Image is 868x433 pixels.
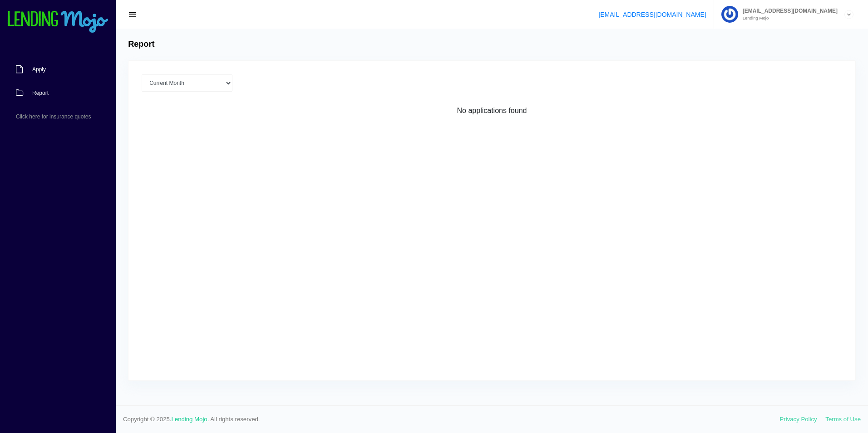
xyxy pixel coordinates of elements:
[172,416,207,423] a: Lending Mojo
[780,416,817,423] a: Privacy Policy
[721,6,738,23] img: Profile image
[825,416,861,423] a: Terms of Use
[32,90,49,96] span: Report
[16,114,91,119] span: Click here for insurance quotes
[7,11,109,34] img: logo-small.png
[598,11,706,18] a: [EMAIL_ADDRESS][DOMAIN_NAME]
[32,67,46,72] span: Apply
[738,16,838,20] small: Lending Mojo
[142,105,842,116] div: No applications found
[738,8,838,14] span: [EMAIL_ADDRESS][DOMAIN_NAME]
[128,39,154,49] h4: Report
[123,415,780,424] span: Copyright © 2025. . All rights reserved.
